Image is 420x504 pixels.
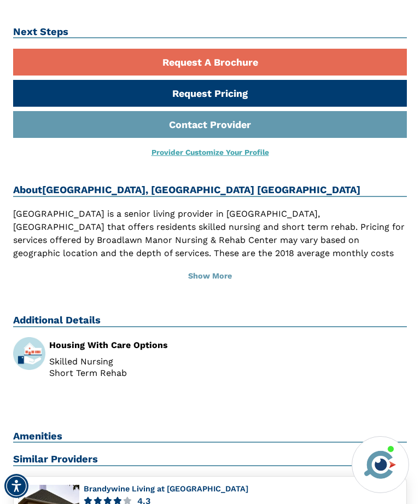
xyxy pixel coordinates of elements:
button: Show More [13,264,407,288]
h2: Additional Details [13,314,407,327]
h2: Similar Providers [13,453,407,466]
li: Short Term Rehab [49,369,202,378]
li: Skilled Nursing [49,357,202,366]
div: Accessibility Menu [4,474,28,498]
a: Provider Customize Your Profile [151,148,269,157]
p: [GEOGRAPHIC_DATA] is a senior living provider in [GEOGRAPHIC_DATA], [GEOGRAPHIC_DATA] that offers... [13,207,407,312]
a: Request Pricing [13,80,407,107]
h2: About [GEOGRAPHIC_DATA], [GEOGRAPHIC_DATA] [GEOGRAPHIC_DATA] [13,184,407,197]
a: Contact Provider [13,111,407,138]
div: Housing With Care Options [49,341,202,350]
img: avatar [361,446,399,483]
h2: Next Steps [13,26,407,39]
iframe: iframe [203,280,409,430]
h2: Amenities [13,430,407,443]
a: Brandywine Living at [GEOGRAPHIC_DATA] [84,484,248,493]
a: Request A Brochure [13,49,407,76]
